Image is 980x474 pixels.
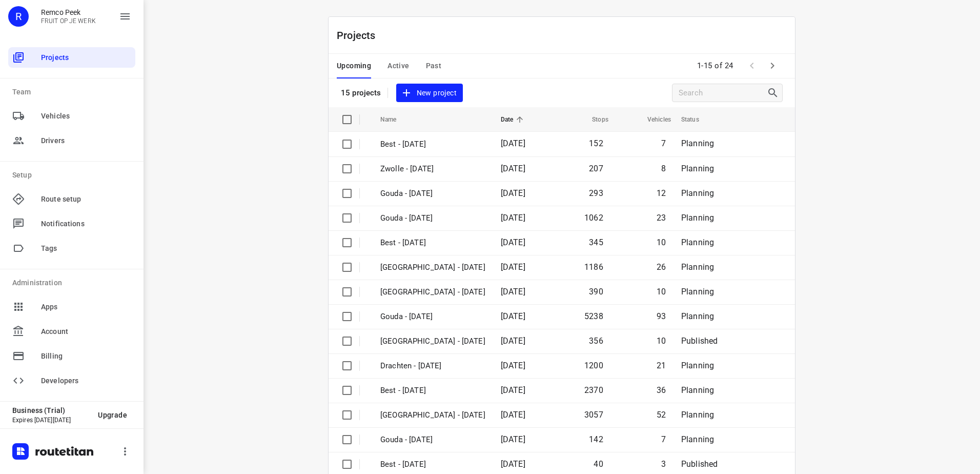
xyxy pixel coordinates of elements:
[41,135,131,146] span: Drivers
[41,111,131,122] span: Vehicles
[501,336,525,346] span: [DATE]
[661,459,666,469] span: 3
[681,434,714,444] span: Planning
[681,385,714,395] span: Planning
[337,60,371,72] span: Upcoming
[681,410,714,420] span: Planning
[380,163,485,175] p: Zwolle - Friday
[657,410,666,420] span: 52
[584,410,603,420] span: 3057
[681,262,714,272] span: Planning
[657,188,666,198] span: 12
[501,287,525,297] span: [DATE]
[8,346,135,366] div: Billing
[8,106,135,126] div: Vehicles
[681,459,718,469] span: Published
[8,297,135,317] div: Apps
[380,385,485,397] p: Best - Monday
[501,385,525,395] span: [DATE]
[341,88,381,97] p: 15 projects
[41,376,131,386] span: Developers
[380,311,485,323] p: Gouda - Monday
[681,113,712,126] span: Status
[41,219,131,229] span: Notifications
[41,326,131,337] span: Account
[501,139,525,148] span: [DATE]
[657,385,666,395] span: 36
[380,335,485,347] p: Antwerpen - Monday
[589,164,603,173] span: 207
[681,213,714,223] span: Planning
[12,406,90,414] p: Business (Trial)
[634,113,671,126] span: Vehicles
[501,113,527,126] span: Date
[12,278,135,288] p: Administration
[12,417,90,424] p: Expires [DATE][DATE]
[681,164,714,173] span: Planning
[681,336,718,346] span: Published
[584,262,603,272] span: 1186
[8,130,135,151] div: Drivers
[501,434,525,444] span: [DATE]
[41,243,131,254] span: Tags
[501,238,525,247] span: [DATE]
[657,213,666,223] span: 23
[767,87,782,99] div: Search
[380,139,485,150] p: Best - [DATE]
[426,60,442,72] span: Past
[681,238,714,247] span: Planning
[501,188,525,198] span: [DATE]
[41,302,131,312] span: Apps
[380,409,485,421] p: Zwolle - Monday
[8,370,135,391] div: Developers
[8,238,135,259] div: Tags
[589,287,603,297] span: 390
[12,87,135,97] p: Team
[380,434,485,446] p: Gouda - Friday
[584,311,603,321] span: 5238
[8,6,29,27] div: R
[396,84,463,103] button: New project
[90,406,135,424] button: Upgrade
[584,385,603,395] span: 2370
[679,85,767,101] input: Search projects
[402,87,457,100] span: New project
[589,238,603,247] span: 345
[8,189,135,209] div: Route setup
[657,238,666,247] span: 10
[8,321,135,342] div: Account
[387,60,409,72] span: Active
[501,361,525,370] span: [DATE]
[742,55,762,76] span: Previous Page
[762,55,783,76] span: Next Page
[380,286,485,298] p: Zwolle - Tuesday
[380,237,485,249] p: Best - Thursday
[681,287,714,297] span: Planning
[693,55,738,77] span: 1-15 of 24
[681,311,714,321] span: Planning
[657,361,666,370] span: 21
[380,360,485,372] p: Drachten - Monday
[657,262,666,272] span: 26
[579,113,608,126] span: Stops
[681,361,714,370] span: Planning
[589,188,603,198] span: 293
[41,351,131,362] span: Billing
[41,17,96,25] p: FRUIT OP JE WERK
[380,113,410,126] span: Name
[337,28,384,43] p: Projects
[661,164,666,173] span: 8
[41,8,96,16] p: Remco Peek
[501,262,525,272] span: [DATE]
[584,213,603,223] span: 1062
[594,459,603,469] span: 40
[501,164,525,173] span: [DATE]
[681,188,714,198] span: Planning
[501,213,525,223] span: [DATE]
[380,188,485,200] p: Gouda - Friday
[657,287,666,297] span: 10
[661,434,666,444] span: 7
[589,336,603,346] span: 356
[41,194,131,205] span: Route setup
[98,411,127,419] span: Upgrade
